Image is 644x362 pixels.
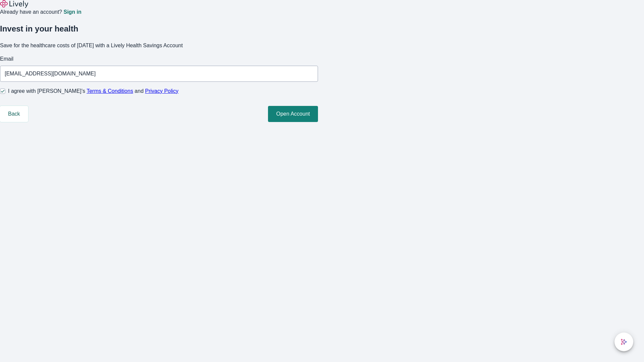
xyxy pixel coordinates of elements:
span: I agree with [PERSON_NAME]’s and [8,87,178,95]
a: Sign in [63,9,81,15]
button: chat [614,333,633,351]
svg: Lively AI Assistant [621,339,627,345]
button: Open Account [268,106,318,122]
a: Terms & Conditions [87,88,133,94]
a: Privacy Policy [145,88,179,94]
